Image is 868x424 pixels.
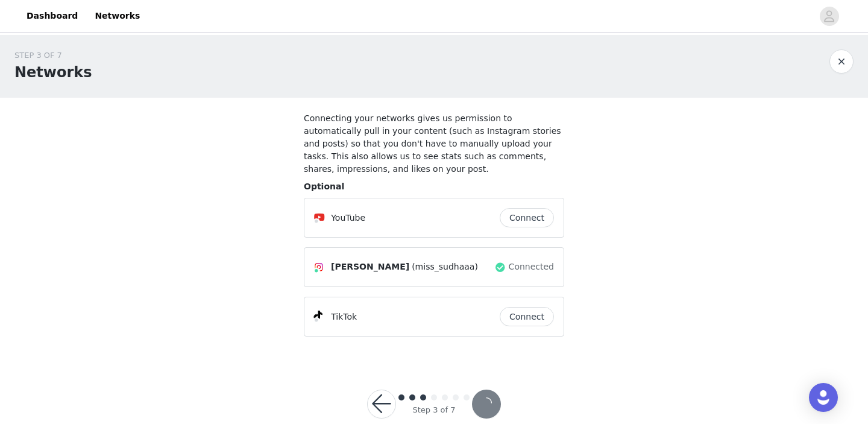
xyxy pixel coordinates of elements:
[412,404,455,416] div: Step 3 of 7
[331,311,357,323] p: TikTok
[331,261,409,273] span: [PERSON_NAME]
[823,7,835,26] div: avatar
[331,212,365,224] p: YouTube
[500,307,554,326] button: Connect
[304,182,344,191] span: Optional
[14,49,92,62] div: STEP 3 OF 7
[87,2,147,30] a: Networks
[809,383,838,412] div: Open Intercom Messenger
[314,262,324,272] img: Instagram Icon
[19,2,85,30] a: Dashboard
[14,62,92,83] h1: Networks
[509,261,554,273] span: Connected
[304,112,564,176] h4: Connecting your networks gives us permission to automatically pull in your content (such as Insta...
[500,208,554,227] button: Connect
[412,261,478,273] span: (miss_sudhaaa)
